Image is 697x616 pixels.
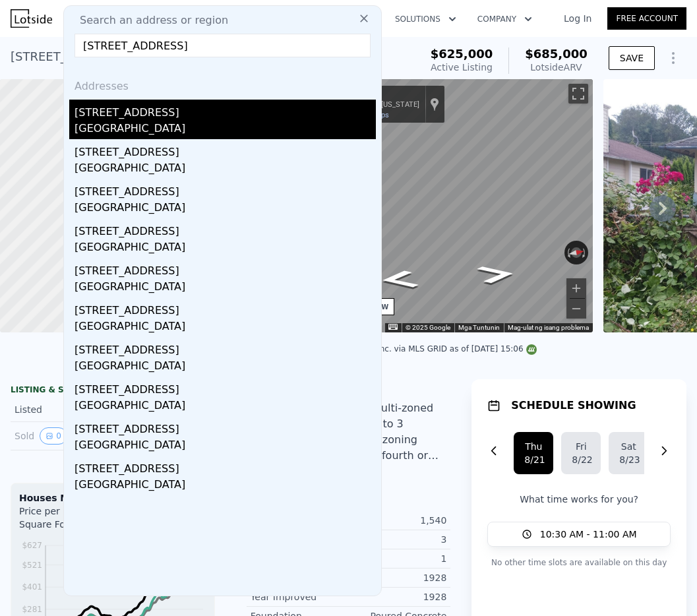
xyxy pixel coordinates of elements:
[363,266,435,293] path: Magpatimog, 25th Ave SW
[572,440,590,453] div: Fri
[660,45,686,71] button: Show Options
[458,324,500,331] a: Mga Tuntunin (bubukas sa bagong tab)
[348,533,446,546] div: 3
[75,416,376,437] div: [STREET_ADDRESS]
[75,179,376,200] div: [STREET_ADDRESS]
[619,440,638,453] div: Sat
[75,319,376,337] div: [GEOGRAPHIC_DATA]
[566,278,586,298] button: Mag-zoom in
[566,299,586,319] button: Mag-zoom out
[22,605,42,614] tspan: $281
[564,241,572,264] button: I-rotate pa-counterclockwise
[526,344,537,355] img: NWMLS Logo
[487,493,671,506] p: What time works for you?
[75,279,376,297] div: [GEOGRAPHIC_DATA]
[19,491,206,505] div: Houses Median Sale
[348,514,446,527] div: 1,540
[251,590,349,603] div: Year Improved
[548,12,607,25] a: Log In
[430,97,439,111] a: Ipakita ang lokasyon sa mapa
[607,7,686,30] a: Free Account
[524,440,543,453] div: Thu
[75,160,376,179] div: [GEOGRAPHIC_DATA]
[75,398,376,416] div: [GEOGRAPHIC_DATA]
[384,7,467,31] button: Solutions
[22,561,42,570] tspan: $521
[460,261,532,288] path: Magpahilaga, 25th Ave SW
[22,541,42,550] tspan: $627
[302,79,593,332] div: Mapa
[22,582,42,592] tspan: $401
[69,13,228,28] span: Search an address or region
[19,505,113,539] div: Price per Square Foot
[75,456,376,477] div: [STREET_ADDRESS]
[487,522,671,547] button: 10:30 AM - 11:00 AM
[11,385,215,398] div: LISTING & SALE HISTORY
[40,427,67,445] button: View historical data
[75,437,376,456] div: [GEOGRAPHIC_DATA]
[431,47,493,61] span: $625,000
[609,46,655,70] button: SAVE
[75,337,376,358] div: [STREET_ADDRESS]
[467,7,543,31] button: Company
[302,79,593,332] div: Street View
[609,432,648,474] button: Sat8/23
[11,47,329,66] div: [STREET_ADDRESS] , [GEOGRAPHIC_DATA] , WA 98106
[508,324,589,331] a: Mag-ulat ng isang problema
[348,552,446,565] div: 1
[568,84,588,104] button: I-toggle ang fullscreen view
[564,245,589,259] button: I-reset ang view
[75,218,376,239] div: [STREET_ADDRESS]
[348,590,446,603] div: 1928
[75,258,376,279] div: [STREET_ADDRESS]
[69,68,376,100] div: Addresses
[348,571,446,584] div: 1928
[511,398,636,414] h1: SCHEDULE SHOWING
[540,528,637,541] span: 10:30 AM - 11:00 AM
[15,427,102,445] div: Sold
[15,403,100,416] div: Listed
[388,324,398,330] button: Mga keyboard shortcut
[619,453,638,466] div: 8/23
[431,62,493,73] span: Active Listing
[75,477,376,495] div: [GEOGRAPHIC_DATA]
[75,358,376,377] div: [GEOGRAPHIC_DATA]
[525,61,588,74] div: Lotside ARV
[75,377,376,398] div: [STREET_ADDRESS]
[75,297,376,319] div: [STREET_ADDRESS]
[406,324,450,331] span: © 2025 Google
[75,139,376,160] div: [STREET_ADDRESS]
[561,432,601,474] button: Fri8/22
[75,34,371,57] input: Enter an address, city, region, neighborhood or zip code
[572,453,590,466] div: 8/22
[524,453,543,466] div: 8/21
[75,121,376,139] div: [GEOGRAPHIC_DATA]
[514,432,553,474] button: Thu8/21
[487,555,671,570] p: No other time slots are available on this day
[75,200,376,218] div: [GEOGRAPHIC_DATA]
[75,100,376,121] div: [STREET_ADDRESS]
[75,239,376,258] div: [GEOGRAPHIC_DATA]
[582,241,589,264] button: I-rotate pa-clockwise
[11,9,52,28] img: Lotside
[525,47,588,61] span: $685,000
